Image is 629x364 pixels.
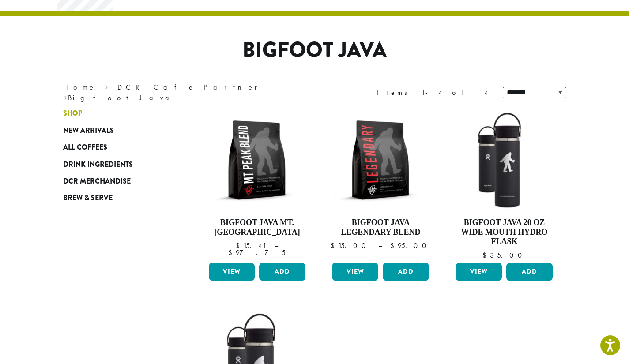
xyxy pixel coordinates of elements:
a: Home [63,83,96,92]
a: Brew & Serve [63,190,169,206]
a: Bigfoot Java Mt. [GEOGRAPHIC_DATA] [207,109,308,259]
div: Items 1-4 of 4 [377,87,490,98]
span: Brew & Serve [63,193,113,204]
img: LO2867-BFJ-Hydro-Flask-20oz-WM-wFlex-Sip-Lid-Black-300x300.jpg [453,109,555,211]
a: Bigfoot Java Legendary Blend [330,109,431,259]
h1: Bigfoot Java [56,38,573,63]
span: All Coffees [63,142,107,153]
nav: Breadcrumb [63,82,301,103]
span: New Arrivals [63,125,114,136]
bdi: 95.00 [390,241,430,250]
bdi: 97.75 [228,248,286,257]
a: DCR Merchandise [63,173,169,190]
button: Add [383,263,429,281]
a: View [456,263,502,281]
span: – [378,241,382,250]
h4: Bigfoot Java 20 oz Wide Mouth Hydro Flask [453,218,555,247]
bdi: 15.41 [236,241,266,250]
span: Drink Ingredients [63,159,133,170]
img: BFJ_Legendary_12oz-300x300.png [330,109,431,211]
h4: Bigfoot Java Mt. [GEOGRAPHIC_DATA] [207,218,308,237]
a: Bigfoot Java 20 oz Wide Mouth Hydro Flask $35.00 [453,109,555,259]
span: › [64,90,67,103]
a: All Coffees [63,139,169,156]
a: DCR Cafe Partner [117,83,264,92]
span: – [275,241,278,250]
a: Drink Ingredients [63,156,169,173]
a: New Arrivals [63,122,169,139]
span: › [105,79,108,93]
span: $ [482,251,490,260]
a: Shop [63,105,169,122]
span: $ [390,241,398,250]
a: View [209,263,255,281]
span: $ [331,241,338,250]
span: Shop [63,108,82,119]
bdi: 15.00 [331,241,370,250]
a: View [332,263,378,281]
span: DCR Merchandise [63,176,131,187]
span: $ [236,241,243,250]
img: BFJ_MtPeak_12oz-300x300.png [206,109,308,211]
button: Add [506,263,553,281]
span: $ [228,248,236,257]
bdi: 35.00 [482,251,526,260]
h4: Bigfoot Java Legendary Blend [330,218,431,237]
button: Add [259,263,305,281]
